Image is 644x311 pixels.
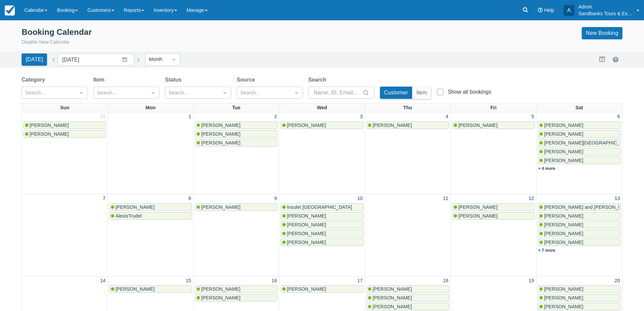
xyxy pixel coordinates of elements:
span: Dropdown icon [293,89,300,96]
span: [PERSON_NAME][GEOGRAPHIC_DATA] [544,140,633,146]
span: [PERSON_NAME] [458,123,498,128]
a: AlexisTrudel [109,212,192,220]
label: Source [237,76,258,84]
a: [PERSON_NAME] [109,285,192,293]
a: [PERSON_NAME] [538,212,621,220]
span: [PERSON_NAME] [116,204,155,210]
p: Admin [578,3,633,10]
a: 7 [101,195,107,202]
span: [PERSON_NAME] [201,140,240,146]
button: Customer [380,87,412,99]
span: [PERSON_NAME] [30,131,69,137]
span: [PERSON_NAME] [201,204,240,210]
span: [PERSON_NAME] [287,240,326,245]
a: 18 [442,277,450,285]
button: Item [412,87,431,99]
span: AlexisTrudel [116,213,142,219]
a: 19 [527,277,535,285]
span: [PERSON_NAME] [544,222,583,227]
a: 4 [444,113,450,120]
span: [PERSON_NAME] [373,123,412,128]
a: [PERSON_NAME] [452,212,535,220]
a: 12 [527,195,535,202]
a: [PERSON_NAME] [281,285,363,293]
a: [PERSON_NAME] [195,139,278,147]
span: [PERSON_NAME] [544,295,583,301]
a: 14 [99,277,107,285]
a: [PERSON_NAME] [281,230,363,237]
a: [PERSON_NAME] [452,203,535,211]
a: [PERSON_NAME] and [PERSON_NAME] [538,203,621,211]
span: Dropdown icon [150,89,157,96]
a: [PERSON_NAME] [452,121,535,129]
a: [PERSON_NAME] [538,294,621,302]
input: Name, ID, Email... [314,87,361,99]
a: Fri [489,104,498,112]
a: [PERSON_NAME][GEOGRAPHIC_DATA] [538,139,621,147]
a: 6 [616,113,621,120]
a: Mon [144,104,157,112]
span: [PERSON_NAME] [458,204,498,210]
span: [PERSON_NAME] [544,240,583,245]
a: 5 [530,113,535,120]
a: [PERSON_NAME] [281,239,363,246]
div: Show all bookings [448,89,491,95]
span: [PERSON_NAME] [287,213,326,219]
a: [PERSON_NAME] [538,239,621,246]
button: Disable New Calendar [22,39,70,46]
a: 10 [356,195,364,202]
span: Dropdown icon [78,89,85,96]
span: [PERSON_NAME] [287,123,326,128]
a: New Booking [582,27,622,39]
span: [PERSON_NAME] [544,158,583,163]
a: [PERSON_NAME] [366,294,449,302]
i: Help [538,8,543,13]
input: Date [58,53,134,66]
a: Tue [231,104,242,112]
label: Item [93,76,107,84]
span: Help [544,7,554,13]
div: A [564,5,574,16]
span: [PERSON_NAME] [201,123,240,128]
a: [PERSON_NAME] [109,203,192,211]
a: Sun [59,104,71,112]
a: [PERSON_NAME] [281,212,363,220]
span: [PERSON_NAME] [544,149,583,154]
span: Insulet [GEOGRAPHIC_DATA] [287,204,352,210]
a: [PERSON_NAME] [195,285,278,293]
span: Dropdown icon [170,56,177,63]
a: 3 [359,113,364,120]
a: 9 [273,195,278,202]
a: [PERSON_NAME] [281,221,363,228]
a: [PERSON_NAME] [366,285,449,293]
button: [DATE] [22,53,47,66]
a: [PERSON_NAME] [23,121,106,129]
a: 15 [185,277,193,285]
p: Sandbanks Tours & Experiences [578,10,633,17]
a: [PERSON_NAME] [538,303,621,310]
span: [PERSON_NAME] [458,213,498,219]
span: [PERSON_NAME] [201,295,240,301]
a: [PERSON_NAME] [538,148,621,155]
a: 11 [442,195,450,202]
span: [PERSON_NAME] [544,123,583,128]
a: 16 [270,277,278,285]
span: [PERSON_NAME] [544,213,583,219]
a: 17 [356,277,364,285]
span: [PERSON_NAME] and [PERSON_NAME] [544,204,633,210]
a: [PERSON_NAME] [538,157,621,164]
a: Insulet [GEOGRAPHIC_DATA] [281,203,363,211]
a: Sat [574,104,584,112]
img: checkfront-main-nav-mini-logo.png [5,5,15,16]
a: + 7 more [538,248,555,253]
a: [PERSON_NAME] [366,121,449,129]
a: [PERSON_NAME] [366,303,449,310]
label: Search [308,76,329,84]
span: [PERSON_NAME] [201,286,240,292]
span: [PERSON_NAME] [287,286,326,292]
label: Status [165,76,184,84]
a: 20 [613,277,621,285]
a: 2 [273,113,278,120]
span: [PERSON_NAME] [116,286,155,292]
a: Wed [315,104,328,112]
